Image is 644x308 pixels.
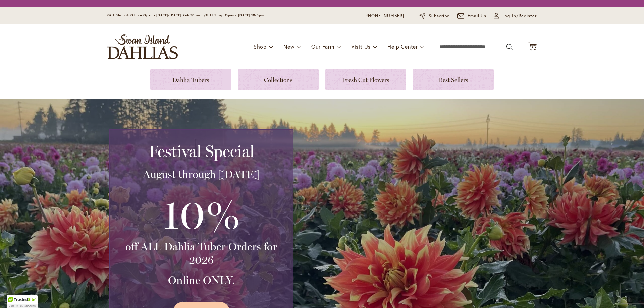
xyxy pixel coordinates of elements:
[118,273,285,287] h3: Online ONLY.
[506,42,513,52] button: Search
[254,43,267,50] span: Shop
[468,13,487,19] span: Email Us
[429,13,450,19] span: Subscribe
[118,240,285,267] h3: off ALL Dahlia Tuber Orders for 2026
[107,34,178,59] a: store logo
[494,13,537,19] a: Log In/Register
[206,13,264,17] span: Gift Shop Open - [DATE] 10-3pm
[283,43,294,50] span: New
[118,142,285,161] h2: Festival Special
[364,13,404,19] a: [PHONE_NUMBER]
[118,188,285,240] h3: 10%
[107,13,206,17] span: Gift Shop & Office Open - [DATE]-[DATE] 9-4:30pm /
[387,43,418,50] span: Help Center
[311,43,334,50] span: Our Farm
[502,13,537,19] span: Log In/Register
[419,13,450,19] a: Subscribe
[351,43,371,50] span: Visit Us
[457,13,487,19] a: Email Us
[118,168,285,181] h3: August through [DATE]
